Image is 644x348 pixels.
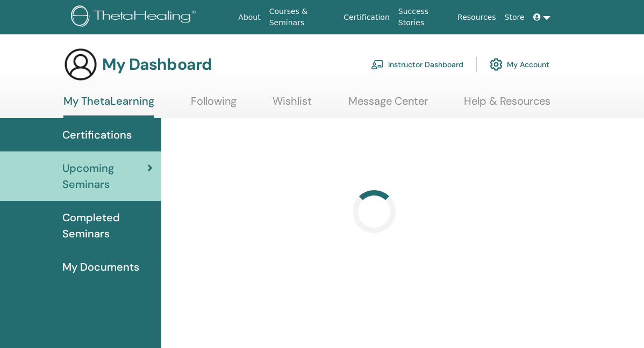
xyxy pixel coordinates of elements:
a: Following [191,95,237,115]
a: Resources [453,8,500,27]
a: My Account [490,53,549,76]
a: Success Stories [394,2,453,33]
a: Certification [339,8,393,27]
a: Wishlist [273,95,312,115]
img: logo.png [71,5,199,30]
a: Help & Resources [464,95,550,115]
a: My ThetaLearning [63,95,154,118]
a: Store [500,8,529,27]
span: Upcoming Seminars [62,160,147,192]
img: generic-user-icon.jpg [63,47,98,82]
img: cog.svg [490,55,503,74]
a: About [234,8,264,27]
img: chalkboard-teacher.svg [371,60,384,69]
span: Completed Seminars [62,209,153,242]
span: Certifications [62,127,132,143]
h3: My Dashboard [102,55,212,74]
a: Instructor Dashboard [371,53,463,76]
a: Message Center [348,95,428,115]
a: Courses & Seminars [265,2,340,33]
span: My Documents [62,259,139,275]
